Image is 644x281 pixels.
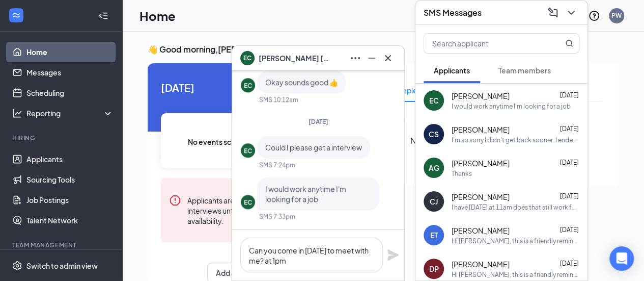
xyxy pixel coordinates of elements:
[349,52,361,64] svg: Ellipses
[452,225,510,236] span: [PERSON_NAME]
[26,149,114,169] a: Applicants
[98,11,108,21] svg: Collapse
[12,108,22,118] svg: Analysis
[11,10,21,20] svg: WorkstreamLogo
[26,210,114,231] a: Talent Network
[560,91,579,99] span: [DATE]
[259,95,298,104] div: SMS 10:12am
[26,62,114,83] a: Messages
[560,260,579,267] span: [DATE]
[366,52,378,64] svg: Minimize
[387,249,399,261] svg: Plane
[309,118,328,125] span: [DATE]
[161,80,322,95] span: [DATE]
[560,159,579,166] span: [DATE]
[265,78,338,87] span: Okay sounds good 👍
[452,136,579,144] div: I'm so sorry I didn't get back sooner. I ended up in the hospital last night. I don't currently k...
[347,50,363,66] button: Ellipses
[434,66,470,75] span: Applicants
[26,42,114,62] a: Home
[259,161,295,169] div: SMS 7:24pm
[429,129,439,139] div: CS
[26,261,98,271] div: Switch to admin view
[545,5,561,21] button: ComposeMessage
[560,226,579,234] span: [DATE]
[244,81,252,90] div: EC
[565,7,577,19] svg: ChevronDown
[363,50,380,66] button: Minimize
[380,50,396,66] button: Cross
[424,34,545,53] input: Search applicant
[498,66,551,75] span: Team members
[148,44,619,55] h3: 👋 Good morning, [PERSON_NAME] !
[12,241,111,249] div: Team Management
[452,270,579,279] div: Hi [PERSON_NAME], this is a friendly reminder. To move forward with your application for [PERSON_...
[452,91,510,101] span: [PERSON_NAME]
[259,212,295,221] div: SMS 7:33pm
[187,194,314,226] div: Applicants are unable to schedule interviews until you set up your availability.
[188,136,295,147] span: No events scheduled for [DATE] .
[452,169,472,178] div: Thanks
[547,7,559,19] svg: ComposeMessage
[12,261,22,271] svg: Settings
[169,194,181,207] svg: Error
[265,184,346,203] span: I would work anytime I'm looking for a job
[452,237,579,245] div: Hi [PERSON_NAME], this is a friendly reminder. To move forward with your application for [PERSON_...
[560,125,579,133] span: [DATE]
[26,108,114,118] div: Reporting
[259,53,330,64] span: [PERSON_NAME] [PERSON_NAME]
[429,95,439,106] div: EC
[265,143,362,152] span: Could I please get a interview
[240,238,383,272] textarea: Can you come in [DATE] to meet with me? at 1pm
[429,264,439,274] div: DP
[611,11,622,20] div: PW
[563,5,579,21] button: ChevronDown
[26,169,114,190] a: Sourcing Tools
[424,7,482,18] h3: SMS Messages
[244,198,252,207] div: EC
[565,39,573,47] svg: MagnifyingGlass
[139,7,176,24] h1: Home
[452,102,571,111] div: I would work anytime I'm looking for a job
[452,124,510,135] span: [PERSON_NAME]
[429,163,439,173] div: AG
[560,192,579,200] span: [DATE]
[244,146,252,155] div: EC
[430,196,438,207] div: CJ
[452,203,579,212] div: I have [DATE] at 11am does that still work for you?
[588,10,600,22] svg: QuestionInfo
[452,158,510,168] span: [PERSON_NAME]
[430,230,438,240] div: ET
[382,52,394,64] svg: Cross
[452,259,510,269] span: [PERSON_NAME]
[12,134,111,142] div: Hiring
[609,246,634,271] div: Open Intercom Messenger
[26,190,114,210] a: Job Postings
[410,134,552,147] span: No follow-up needed at the moment
[452,192,510,202] span: [PERSON_NAME]
[26,83,114,103] a: Scheduling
